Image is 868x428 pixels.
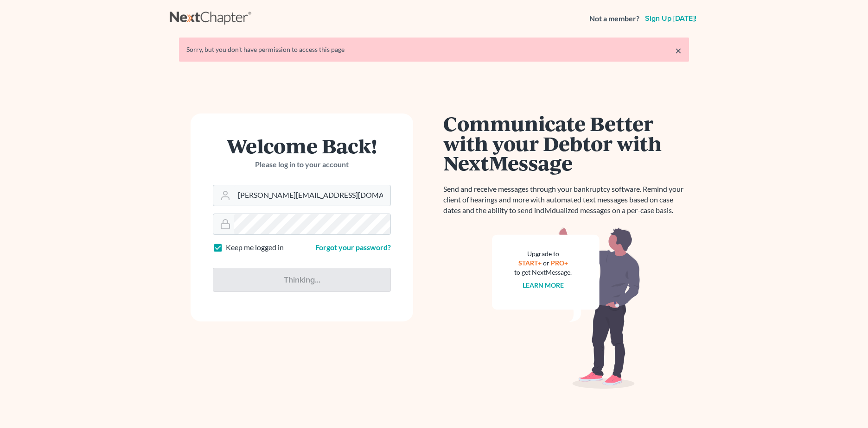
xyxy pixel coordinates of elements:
input: Email Address [234,185,390,206]
input: Thinking... [213,268,391,292]
a: PRO+ [551,259,568,267]
span: or [543,259,549,267]
p: Please log in to your account [213,159,391,170]
strong: Not a member? [589,13,639,24]
label: Keep me logged in [226,242,284,253]
a: Sign up [DATE]! [643,15,698,22]
div: Upgrade to [514,249,572,258]
a: × [675,45,682,56]
a: START+ [518,259,542,267]
div: Sorry, but you don't have permission to access this page [186,45,682,54]
h1: Communicate Better with your Debtor with NextMessage [443,113,689,173]
img: nextmessage_bg-59042aed3d76b12b5cd301f8e5b87938c9018125f34e5fa2b7a6b67550977c72.svg [492,227,640,389]
h1: Welcome Back! [213,136,391,156]
a: Learn more [523,281,564,289]
p: Send and receive messages through your bankruptcy software. Remind your client of hearings and mo... [443,184,689,216]
div: to get NextMessage. [514,268,572,277]
a: Forgot your password? [315,243,391,252]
